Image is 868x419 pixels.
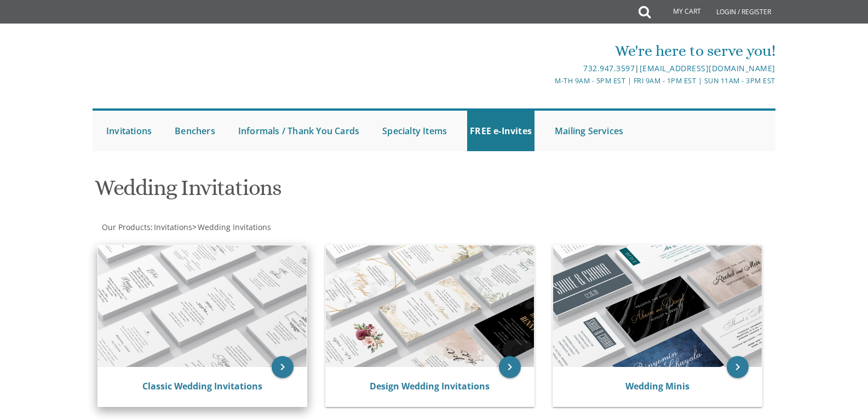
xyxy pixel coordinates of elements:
[321,40,775,62] div: We're here to serve you!
[326,245,534,367] img: Design Wedding Invitations
[499,356,521,378] a: keyboard_arrow_right
[197,222,271,232] a: Wedding Invitations
[235,111,362,151] a: Informals / Thank You Cards
[370,380,490,392] a: Design Wedding Invitations
[192,222,271,232] span: >
[727,356,749,378] a: keyboard_arrow_right
[153,222,192,232] a: Invitations
[101,222,151,232] a: Our Products
[198,222,271,232] span: Wedding Invitations
[172,111,218,151] a: Benchers
[142,380,262,392] a: Classic Wedding Invitations
[98,245,307,367] img: Classic Wedding Invitations
[272,356,294,378] a: keyboard_arrow_right
[93,222,434,233] div: :
[649,1,709,23] a: My Cart
[552,111,626,151] a: Mailing Services
[321,62,775,75] div: |
[95,176,542,208] h1: Wedding Invitations
[640,63,775,73] a: [EMAIL_ADDRESS][DOMAIN_NAME]
[154,222,192,232] span: Invitations
[380,111,450,151] a: Specialty Items
[553,245,762,367] img: Wedding Minis
[467,111,534,151] a: FREE e-Invites
[104,111,154,151] a: Invitations
[321,75,775,87] div: M-Th 9am - 5pm EST | Fri 9am - 1pm EST | Sun 11am - 3pm EST
[583,63,635,73] a: 732.947.3597
[625,380,689,392] a: Wedding Minis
